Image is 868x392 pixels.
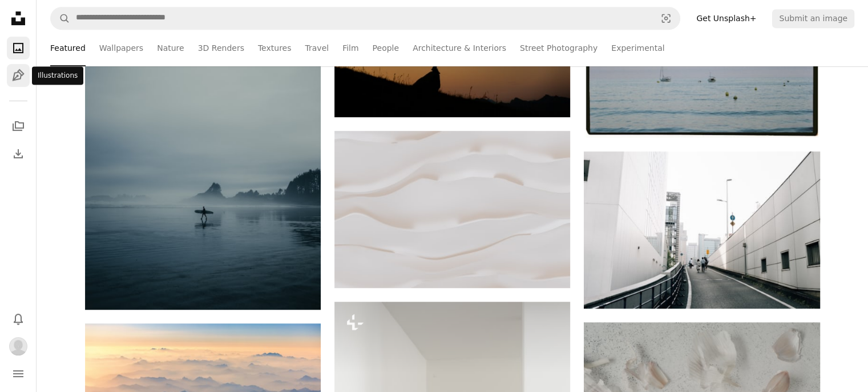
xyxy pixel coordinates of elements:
img: Abstract white wavy background with soft shadows [334,131,570,288]
a: Abstract white wavy background with soft shadows [334,204,570,214]
button: Submit an image [772,9,854,27]
button: Notifications [7,307,30,330]
a: Download History [7,142,30,165]
a: Get Unsplash+ [689,9,763,27]
a: People cycling on a road between modern buildings [584,225,819,235]
a: Film [342,30,358,66]
a: Nature [157,30,184,66]
button: Menu [7,362,30,385]
a: Street Photography [520,30,597,66]
a: Illustrations [7,64,30,87]
a: 3D Renders [198,30,244,66]
a: Photos [7,37,30,59]
a: Travel [305,30,329,66]
button: Visual search [652,7,680,29]
img: Avatar of user Dhanisha Gupta [9,337,27,355]
a: Surfer walking on a misty beach with surfboard [85,127,321,137]
a: Home — Unsplash [7,7,30,32]
form: Find visuals sitewide [50,7,680,30]
a: Experimental [611,30,664,66]
a: Architecture & Interiors [413,30,506,66]
a: Collections [7,115,30,138]
a: People [373,30,399,66]
button: Search Unsplash [51,7,70,29]
img: People cycling on a road between modern buildings [584,151,819,309]
a: Wallpapers [99,30,143,66]
a: Textures [258,30,292,66]
button: Profile [7,335,30,358]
